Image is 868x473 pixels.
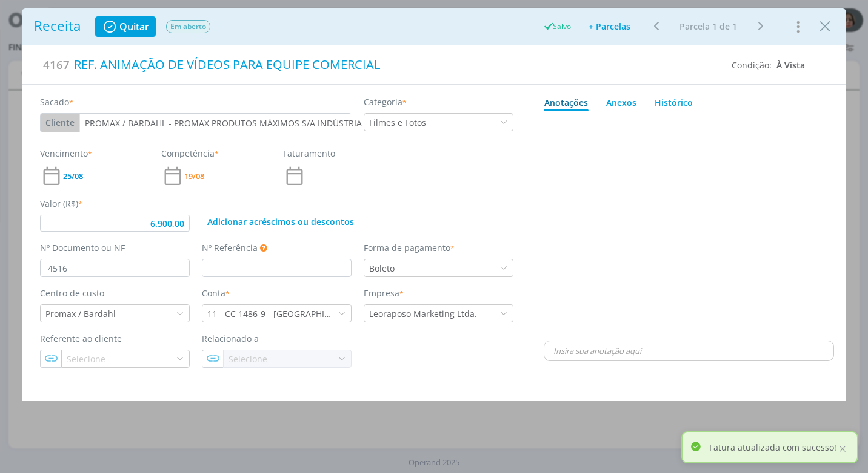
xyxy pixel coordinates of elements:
div: dialog [22,8,846,401]
div: Selecione [62,353,108,365]
button: Cliente [41,114,79,132]
label: Conta [202,287,230,299]
label: Categoria [364,96,407,108]
div: Filmes e Fotos [364,116,429,129]
label: Forma de pagamento [364,241,455,254]
div: Leoraposo Marketing Ltda. [369,307,479,320]
span: À Vista [776,59,805,71]
label: Faturamento [283,147,335,160]
label: Referente ao cliente [40,332,122,345]
div: Salvo [542,21,571,32]
div: Boleto [369,262,397,275]
label: Valor (R$) [40,197,82,210]
div: Boleto [364,262,397,275]
div: Promax / Bardahl [41,307,118,320]
div: Selecione [67,353,108,365]
label: Centro de custo [40,287,104,299]
div: Promax / Bardahl [45,307,118,320]
span: 4167 [43,56,70,73]
div: PROMAX / BARDAHL - PROMAX PRODUTOS MÁXIMOS S/A INDÚSTRIA E COMÉRCIO [85,117,376,129]
label: Relacionado a [202,332,259,345]
label: Sacado [40,96,73,108]
div: Condição: [732,59,805,71]
label: Vencimento [40,147,92,160]
label: Competência [161,147,219,160]
div: PROMAX / BARDAHL - PROMAX PRODUTOS MÁXIMOS S/A INDÚSTRIA E COMÉRCIO [80,117,376,129]
div: 11 - CC 1486-9 - SICOOB [202,307,338,320]
div: Leoraposo Marketing Ltda. [364,307,479,320]
button: Close [816,16,834,36]
span: Em aberto [166,20,210,33]
span: Quitar [119,22,149,31]
p: Fatura atualizada com sucesso! [709,441,836,454]
div: Anexos [606,96,636,109]
label: Nº Documento ou NF [40,241,125,254]
div: Selecione [229,353,270,365]
div: 11 - CC 1486-9 - [GEOGRAPHIC_DATA] [207,307,338,320]
a: Anotações [544,91,589,111]
div: REF. ANIMAÇÃO DE VÍDEOS PARA EQUIPE COMERCIAL [70,51,723,78]
label: Nº Referência [202,241,258,254]
label: Empresa [364,287,404,299]
h1: Receita [34,18,81,34]
div: Filmes e Fotos [369,116,429,129]
a: Histórico [654,91,693,111]
button: Quitar [95,16,156,37]
button: + Parcelas [581,18,638,35]
span: 19/08 [184,172,204,180]
button: Adicionar acréscimos ou descontos [202,215,359,229]
div: Selecione [224,353,270,365]
button: Em aberto [165,19,211,34]
span: 25/08 [63,172,83,180]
